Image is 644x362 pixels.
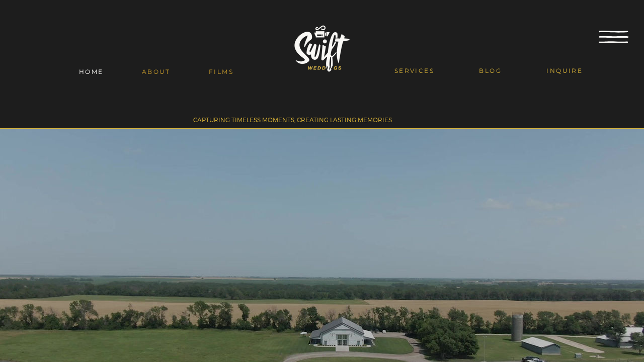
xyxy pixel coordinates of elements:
[193,116,392,123] span: CAPTURING TIMELESS MOMENTS, CREATING LASTING MEMORIES
[209,68,233,75] span: FILMS
[60,63,253,80] nav: Site
[190,63,253,80] a: FILMS
[479,67,502,74] span: BLOG
[60,63,123,80] a: HOME
[284,17,360,80] img: Wedding Videographer near me
[372,62,457,79] a: SERVICES
[372,62,605,79] nav: Site
[457,62,524,79] a: BLOG
[546,67,583,74] span: INQUIRE
[394,67,434,74] span: SERVICES
[524,62,605,79] a: INQUIRE
[142,68,171,75] span: ABOUT
[79,68,104,75] span: HOME
[123,63,190,80] a: ABOUT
